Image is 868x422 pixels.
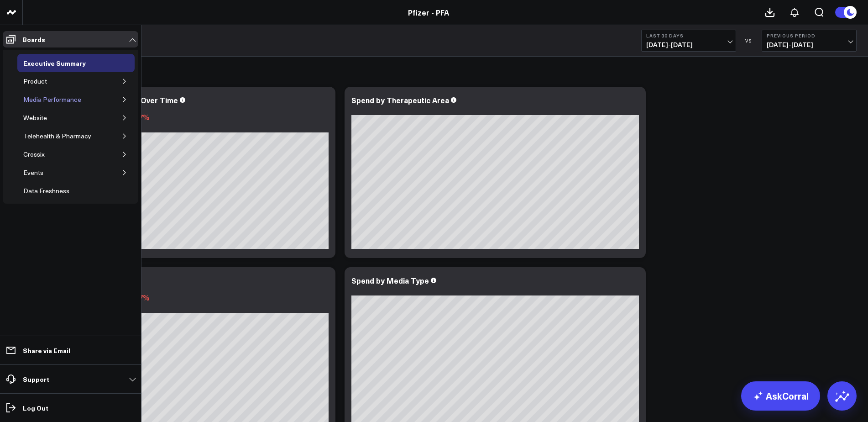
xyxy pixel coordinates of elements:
[139,292,150,302] span: 7%
[21,131,94,142] div: Telehealth & Pharmacy
[408,7,449,17] a: Pfizer - PFA
[41,125,329,132] div: Previous: $678.53K
[641,30,736,52] button: Last 30 Days[DATE]-[DATE]
[21,76,49,87] div: Product
[17,182,75,200] a: Data Freshness
[21,112,49,123] div: Website
[17,145,51,164] a: Crossix
[646,33,731,38] b: Last 30 Days
[3,400,138,416] a: Log Out
[23,36,45,43] p: Boards
[351,95,449,105] div: Spend by Therapeutic Area
[21,185,72,196] div: Data Freshness
[351,275,429,285] div: Spend by Media Type
[23,375,49,383] p: Support
[17,54,92,72] a: Executive Summary
[21,167,46,178] div: Events
[17,72,53,90] a: Product
[646,41,731,48] span: [DATE] - [DATE]
[21,58,88,69] div: Executive Summary
[762,30,857,52] button: Previous Period[DATE]-[DATE]
[21,149,47,160] div: Crossix
[741,381,820,411] a: AskCorral
[21,94,84,105] div: Media Performance
[23,347,70,354] p: Share via Email
[23,404,48,411] p: Log Out
[17,109,53,127] a: Website
[767,33,852,38] b: Previous Period
[41,306,329,313] div: Previous: $678.53K
[17,164,49,182] a: Events
[17,90,87,109] a: Media Performance
[139,112,150,122] span: 7%
[741,38,757,43] div: VS
[767,41,852,48] span: [DATE] - [DATE]
[17,127,97,145] a: Telehealth & Pharmacy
